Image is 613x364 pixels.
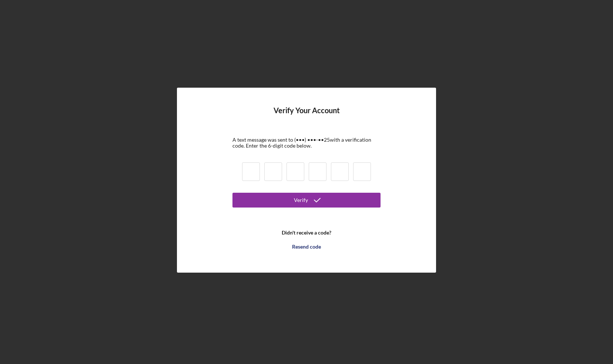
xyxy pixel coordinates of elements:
[232,137,381,149] div: A text message was sent to (•••) •••-•• 25 with a verification code. Enter the 6-digit code below.
[274,106,340,126] h4: Verify Your Account
[232,193,381,208] button: Verify
[282,230,331,236] b: Didn't receive a code?
[294,193,308,208] div: Verify
[292,239,321,254] div: Resend code
[232,239,381,254] button: Resend code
